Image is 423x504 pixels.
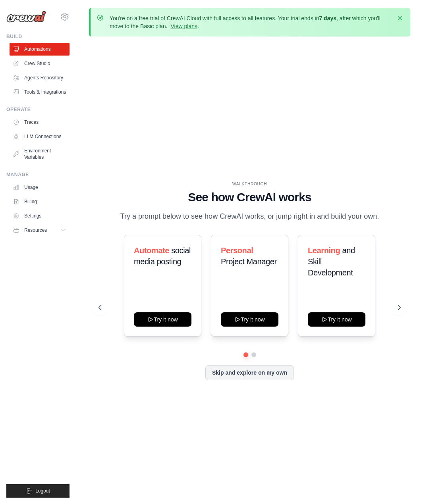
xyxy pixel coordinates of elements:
img: Logo [6,11,46,23]
span: Personal [221,246,253,255]
div: WALKTHROUGH [99,181,401,187]
div: Operate [6,106,70,113]
a: Billing [10,195,70,208]
div: Manage [6,171,70,178]
a: LLM Connections [10,130,70,143]
a: Agents Repository [10,71,70,84]
h1: See how CrewAI works [99,190,401,204]
p: Try a prompt below to see how CrewAI works, or jump right in and build your own. [116,211,383,222]
div: Build [6,33,70,40]
button: Try it now [221,312,278,327]
span: Resources [24,227,47,233]
a: Traces [10,116,70,129]
a: Automations [10,43,70,56]
button: Try it now [134,312,191,327]
span: Learning [308,246,340,255]
button: Skip and explore on my own [205,365,294,380]
p: You're on a free trial of CrewAI Cloud with full access to all features. Your trial ends in , aft... [110,14,391,30]
span: Logout [35,488,50,494]
span: and Skill Development [308,246,355,277]
a: Crew Studio [10,57,70,70]
a: View plans [171,23,197,29]
a: Settings [10,210,70,222]
a: Tools & Integrations [10,86,70,98]
a: Usage [10,181,70,194]
button: Logout [6,484,70,498]
iframe: Chat Widget [383,466,423,504]
strong: 7 days [319,15,336,21]
span: Project Manager [221,257,277,266]
a: Environment Variables [10,144,70,164]
span: Automate [134,246,169,255]
button: Resources [10,224,70,237]
button: Try it now [308,312,365,327]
